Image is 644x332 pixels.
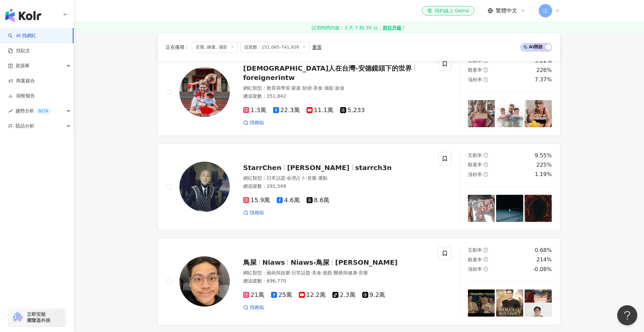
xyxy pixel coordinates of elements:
[468,100,495,127] img: post-image
[357,270,359,275] span: ·
[290,258,329,266] span: Niaws-鳥屎
[483,267,488,271] span: question-circle
[310,270,312,275] span: ·
[535,247,552,254] div: 0.68%
[243,292,264,299] span: 21萬
[323,270,332,275] span: 遊戲
[312,45,322,50] div: 重置
[468,266,482,272] span: 漲粉率
[468,67,482,73] span: 觀看率
[291,270,310,275] span: 日常話題
[74,22,644,34] a: 試用時間尚餘：3 天 7 時 35 分，前往升級！
[617,305,637,325] iframe: Help Scout Beacon - Open
[243,210,264,216] a: 找相似
[291,85,301,91] span: 家庭
[243,107,266,114] span: 1.3萬
[15,118,34,134] span: 競品分析
[483,68,488,72] span: question-circle
[8,93,35,99] a: 洞察報告
[243,74,295,82] span: foreignerintw
[9,308,65,326] a: chrome extension立即安裝 瀏覽器外掛
[525,100,552,127] img: post-image
[525,289,552,317] img: post-image
[243,304,264,311] a: 找相似
[8,48,30,54] a: 找貼文
[483,172,488,177] span: question-circle
[468,257,482,262] span: 觀看率
[243,93,430,100] div: 總追蹤數 ： 351,842
[468,289,495,317] img: post-image
[290,85,291,91] span: ·
[536,67,552,74] div: 226%
[301,85,302,91] span: ·
[468,77,482,82] span: 漲粉率
[307,107,333,114] span: 11.1萬
[312,270,321,275] span: 美食
[179,256,230,307] img: KOL Avatar
[287,175,306,181] span: 命理占卜
[15,103,51,118] span: 趨勢分析
[303,85,312,91] span: 財經
[243,183,430,190] div: 總追蹤數 ： 291,549
[321,270,323,275] span: ·
[468,195,495,222] img: post-image
[427,7,469,14] div: 預約線上 Demo
[334,85,335,91] span: ·
[11,312,24,323] img: chrome extension
[536,161,552,169] div: 225%
[483,153,488,158] span: question-circle
[243,197,270,204] span: 15.9萬
[273,107,300,114] span: 22.3萬
[243,270,430,276] div: 網紅類型 ：
[483,77,488,82] span: question-circle
[483,162,488,167] span: question-circle
[525,195,552,222] img: post-image
[307,197,330,204] span: 8.6萬
[36,108,51,114] div: BETA
[535,152,552,159] div: 9.55%
[313,85,323,91] span: 美食
[27,311,50,323] span: 立即安裝 瀏覽器外掛
[285,175,287,181] span: ·
[324,85,334,91] span: 攝影
[179,67,230,117] img: KOL Avatar
[243,164,281,172] span: StarrChen
[243,258,257,266] span: 鳥屎
[536,256,552,263] div: 214%
[535,76,552,83] div: 7.37%
[468,153,482,158] span: 互動率
[287,164,350,172] span: [PERSON_NAME]
[543,7,548,14] span: 汪
[312,85,313,91] span: ·
[158,144,560,230] a: KOL AvatarStarrChen[PERSON_NAME]starrch3n網紅類型：日常話題·命理占卜·音樂·運動總追蹤數：291,54915.9萬4.6萬8.6萬找相似互動率quest...
[306,175,307,181] span: ·
[483,257,488,262] span: question-circle
[192,41,238,53] span: 音樂, 繪畫, 攝影
[359,270,368,275] span: 音樂
[323,85,324,91] span: ·
[15,58,30,73] span: 資源庫
[267,85,290,91] span: 教育與學習
[5,9,41,22] img: logo
[8,32,36,39] a: searchAI 找網紅
[179,162,230,212] img: KOL Avatar
[243,64,412,72] span: [DEMOGRAPHIC_DATA]人在台灣-安德鏡頭下的世界
[250,210,264,216] span: 找相似
[468,172,482,177] span: 漲粉率
[335,258,397,266] span: [PERSON_NAME]
[355,164,392,172] span: starrch3n
[383,24,401,31] strong: 前往升級
[267,175,285,181] span: 日常話題
[8,109,13,113] span: rise
[496,195,523,222] img: post-image
[250,304,264,311] span: 找相似
[158,49,560,136] a: KOL Avatar[DEMOGRAPHIC_DATA]人在台灣-安德鏡頭下的世界foreignerintw網紅類型：教育與學習·家庭·財經·美食·攝影·旅遊總追蹤數：351,8421.3萬22...
[290,270,291,275] span: ·
[250,119,264,126] span: 找相似
[362,292,385,299] span: 9.2萬
[240,41,310,53] span: 追蹤數：151,085-741,926
[335,85,344,91] span: 旅遊
[334,270,357,275] span: 醫療與健康
[468,162,482,167] span: 觀看率
[267,270,290,275] span: 藝術與娛樂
